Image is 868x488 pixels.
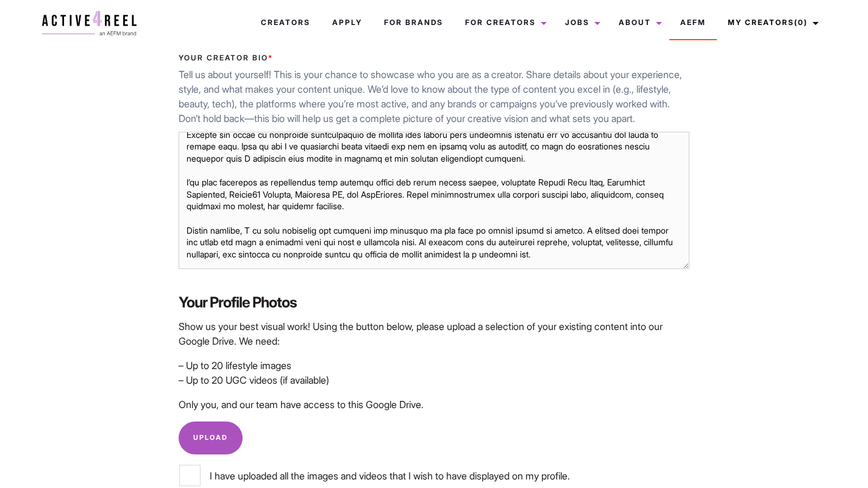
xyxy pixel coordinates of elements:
a: Creators [250,6,321,39]
a: Jobs [554,6,608,39]
a: Apply [321,6,373,39]
p: Tell us about yourself! This is your chance to showcase who you are as a creator. Share details a... [179,67,689,126]
span: (0) [794,18,808,27]
a: For Brands [373,6,454,39]
a: AEFM [669,6,717,39]
a: For Creators [454,6,554,39]
p: Only you, and our team have access to this Google Drive. [179,397,689,412]
p: – Up to 20 lifestyle images – Up to 20 UGC videos (if available) [179,358,689,387]
img: a4r-logo.svg [42,11,137,35]
p: Show us your best visual work! Using the button below, please upload a selection of your existing... [179,319,689,348]
label: I have uploaded all the images and videos that I wish to have displayed on my profile. [179,465,688,486]
label: Your Profile Photos [179,292,689,313]
a: About [608,6,669,39]
label: Your Creator Bio [179,52,689,63]
a: Upload [179,422,243,454]
a: My Creators(0) [717,6,826,39]
input: I have uploaded all the images and videos that I wish to have displayed on my profile. [179,465,201,486]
